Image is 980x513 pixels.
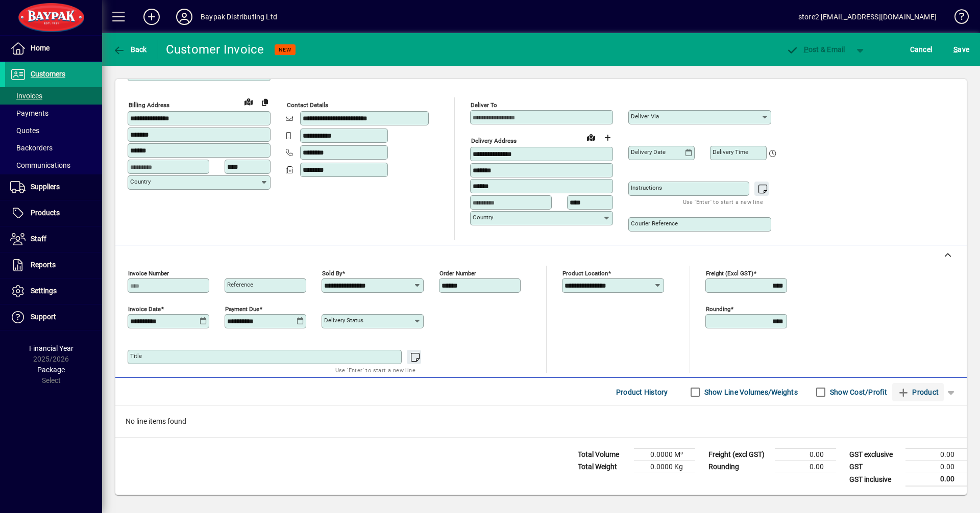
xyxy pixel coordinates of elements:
span: NEW [279,46,291,53]
td: 0.00 [905,449,967,461]
div: Baypak Distributing Ltd [201,9,277,25]
mat-label: Delivery date [631,148,666,156]
mat-label: Invoice number [128,270,169,277]
span: Product [897,384,939,400]
td: Total Weight [573,461,634,473]
span: Products [31,209,60,217]
a: Staff [5,226,102,252]
span: Quotes [10,126,39,135]
a: Home [5,36,102,61]
button: Profile [168,8,201,26]
td: Total Volume [573,449,634,461]
mat-label: Deliver via [631,113,659,120]
td: Freight (excl GST) [703,449,775,461]
mat-label: Title [130,352,142,360]
mat-label: Instructions [631,184,662,191]
span: S [953,45,958,54]
span: Package [37,366,65,374]
app-page-header-button: Back [102,40,158,59]
span: Customers [31,70,65,78]
td: Rounding [703,461,775,473]
button: Save [951,40,972,59]
div: No line items found [115,406,967,437]
a: View on map [583,129,599,145]
span: ave [953,41,969,58]
td: 0.00 [775,449,836,461]
mat-label: Freight (excl GST) [706,270,753,277]
a: Communications [5,157,102,174]
mat-label: Invoice date [128,305,161,313]
a: Settings [5,278,102,304]
div: Customer Invoice [166,41,264,58]
span: Back [113,45,147,54]
button: Back [110,40,150,59]
a: View on map [240,93,257,110]
span: ost & Email [786,45,845,54]
span: P [804,45,808,54]
button: Product [892,383,944,401]
button: Choose address [599,130,616,146]
a: Backorders [5,139,102,157]
label: Show Cost/Profit [828,387,887,397]
span: Invoices [10,92,42,100]
label: Show Line Volumes/Weights [702,387,798,397]
a: Knowledge Base [947,2,967,35]
span: Cancel [910,41,933,58]
a: Suppliers [5,174,102,200]
a: Products [5,200,102,226]
span: Settings [31,287,57,295]
span: Staff [31,235,46,243]
mat-label: Country [473,214,493,221]
mat-hint: Use 'Enter' to start a new line [335,364,415,376]
td: 0.0000 M³ [634,449,695,461]
td: 0.00 [775,461,836,473]
mat-label: Deliver To [471,101,497,109]
mat-label: Reference [227,281,253,288]
mat-label: Payment due [225,305,259,313]
span: Suppliers [31,183,60,191]
a: Support [5,304,102,330]
mat-hint: Use 'Enter' to start a new line [683,196,763,208]
span: Backorders [10,144,53,152]
mat-label: Country [130,178,151,185]
button: Post & Email [781,40,850,59]
button: Add [135,8,168,26]
mat-label: Delivery time [713,148,748,156]
span: Communications [10,161,70,169]
td: GST inclusive [844,473,905,486]
a: Payments [5,105,102,122]
a: Quotes [5,122,102,139]
mat-label: Order number [439,270,476,277]
span: Product History [616,384,668,400]
mat-label: Product location [562,270,608,277]
mat-label: Rounding [706,305,730,313]
span: Home [31,44,50,52]
button: Cancel [908,40,935,59]
span: Financial Year [29,344,73,352]
mat-label: Sold by [322,270,342,277]
td: GST exclusive [844,449,905,461]
a: Reports [5,252,102,278]
button: Copy to Delivery address [257,94,273,110]
span: Reports [31,261,56,269]
mat-label: Delivery status [324,317,363,324]
span: Support [31,313,56,321]
td: 0.00 [905,473,967,486]
a: Invoices [5,87,102,105]
td: 0.0000 Kg [634,461,695,473]
div: store2 [EMAIL_ADDRESS][DOMAIN_NAME] [798,9,937,25]
span: Payments [10,109,48,117]
td: 0.00 [905,461,967,473]
td: GST [844,461,905,473]
button: Product History [612,383,672,401]
mat-label: Courier Reference [631,220,678,227]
